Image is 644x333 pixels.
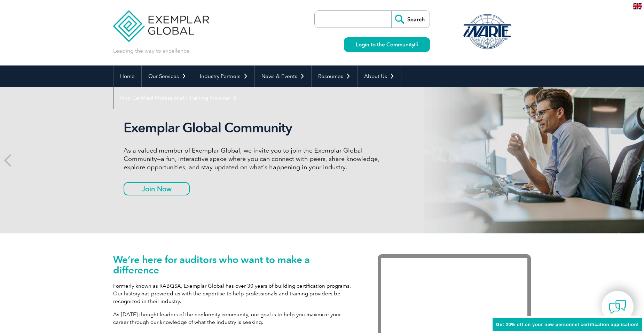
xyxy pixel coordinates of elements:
input: Search [391,11,430,28]
p: As a valued member of Exemplar Global, we invite you to join the Exemplar Global Community—a fun,... [124,146,385,171]
a: Join Now [124,182,190,195]
a: News & Events [255,65,311,87]
img: en [633,3,642,9]
a: Login to the Community [344,37,430,52]
a: Industry Partners [193,65,254,87]
h1: We’re here for auditors who want to make a difference [113,254,357,275]
a: About Us [358,65,401,87]
a: Find Certified Professional / Training Provider [113,87,244,109]
span: Get 20% off on your new personnel certification application! [496,322,639,327]
img: open_square.png [414,42,418,46]
h2: Exemplar Global Community [124,120,385,136]
a: Our Services [142,65,193,87]
a: Home [113,65,141,87]
img: contact-chat.png [609,298,626,316]
a: Resources [312,65,357,87]
p: As [DATE] thought leaders of the conformity community, our goal is to help you maximize your care... [113,311,357,326]
p: Leading the way to excellence [113,47,189,55]
p: Formerly known as RABQSA, Exemplar Global has over 30 years of building certification programs. O... [113,282,357,305]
